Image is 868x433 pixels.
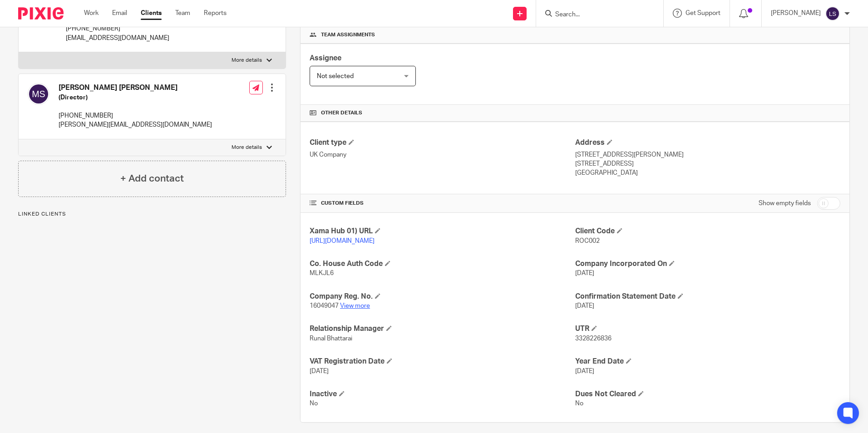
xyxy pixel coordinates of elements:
[771,9,821,18] p: [PERSON_NAME]
[575,368,594,374] span: [DATE]
[575,357,840,366] h4: Year End Date
[310,303,339,309] span: 16049047
[310,324,575,334] h4: Relationship Manager
[310,238,375,244] a: [URL][DOMAIN_NAME]
[310,270,334,276] span: MLKJL6
[825,6,840,21] img: svg%3E
[575,292,840,301] h4: Confirmation Statement Date
[28,83,49,105] img: svg%3E
[66,24,250,33] p: [PHONE_NUMBER]
[575,159,840,168] p: [STREET_ADDRESS]
[575,150,840,159] p: [STREET_ADDRESS][PERSON_NAME]
[340,303,370,309] a: View more
[310,292,575,301] h4: Company Reg. No.
[204,9,227,18] a: Reports
[317,73,354,79] span: Not selected
[232,144,262,151] p: More details
[575,238,600,244] span: ROC002
[310,389,575,399] h4: Inactive
[575,270,594,276] span: [DATE]
[59,111,212,120] p: [PHONE_NUMBER]
[18,211,286,218] p: Linked clients
[575,226,840,236] h4: Client Code
[120,172,184,186] h4: + Add contact
[554,11,636,19] input: Search
[759,199,811,208] label: Show empty fields
[575,400,583,407] span: No
[112,9,127,18] a: Email
[310,138,575,148] h4: Client type
[59,120,212,129] p: [PERSON_NAME][EMAIL_ADDRESS][DOMAIN_NAME]
[310,357,575,366] h4: VAT Registration Date
[59,93,212,102] h5: (Director)
[310,368,329,374] span: [DATE]
[310,259,575,269] h4: Co. House Auth Code
[18,7,64,20] img: Pixie
[575,168,840,177] p: [GEOGRAPHIC_DATA]
[321,31,375,39] span: Team assignments
[310,150,575,159] p: UK Company
[310,400,318,407] span: No
[141,9,162,18] a: Clients
[66,34,250,43] p: [EMAIL_ADDRESS][DOMAIN_NAME]
[232,57,262,64] p: More details
[575,303,594,309] span: [DATE]
[575,259,840,269] h4: Company Incorporated On
[321,109,362,117] span: Other details
[310,54,341,62] span: Assignee
[575,324,840,334] h4: UTR
[175,9,190,18] a: Team
[310,200,575,207] h4: CUSTOM FIELDS
[686,10,720,16] span: Get Support
[84,9,99,18] a: Work
[59,83,212,93] h4: [PERSON_NAME] [PERSON_NAME]
[575,138,840,148] h4: Address
[310,335,352,342] span: Runal Bhattarai
[310,226,575,236] h4: Xama Hub 01) URL
[575,335,612,342] span: 3328226836
[575,389,840,399] h4: Dues Not Cleared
